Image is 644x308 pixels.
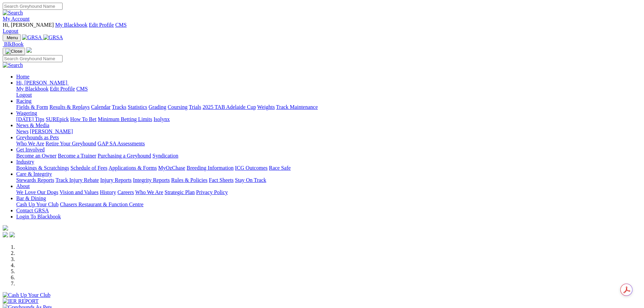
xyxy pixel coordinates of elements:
[16,92,32,98] a: Logout
[16,80,69,86] a: Hi, [PERSON_NAME]
[16,128,28,134] a: News
[3,55,63,62] input: Search
[58,153,96,159] a: Become a Trainer
[3,10,23,16] img: Search
[109,165,157,171] a: Applications & Forms
[16,165,641,171] div: Industry
[16,214,61,219] a: Login To Blackbook
[98,153,151,159] a: Purchasing a Greyhound
[9,232,15,237] img: twitter.svg
[196,189,228,195] a: Privacy Policy
[257,104,275,110] a: Weights
[3,34,21,41] button: Toggle navigation
[59,189,98,195] a: Vision and Values
[16,183,30,189] a: About
[16,195,46,201] a: Bar & Dining
[3,232,8,237] img: facebook.svg
[70,165,107,171] a: Schedule of Fees
[16,202,58,207] a: Cash Up Your Club
[235,165,267,171] a: ICG Outcomes
[98,116,152,122] a: Minimum Betting Limits
[46,116,69,122] a: SUREpick
[43,34,63,41] img: GRSA
[16,128,641,135] div: News & Media
[49,104,90,110] a: Results & Replays
[3,62,23,68] img: Search
[16,147,45,152] a: Get Involved
[5,49,22,54] img: Close
[7,35,18,40] span: Menu
[60,202,143,207] a: Chasers Restaurant & Function Centre
[16,98,31,104] a: Racing
[3,48,25,55] button: Toggle navigation
[149,104,166,110] a: Grading
[3,41,24,47] a: BlkBook
[115,22,127,28] a: CMS
[16,122,49,128] a: News & Media
[112,104,126,110] a: Tracks
[209,177,234,183] a: Fact Sheets
[276,104,318,110] a: Track Maintenance
[98,141,145,146] a: GAP SA Assessments
[16,159,34,165] a: Industry
[22,34,42,41] img: GRSA
[16,153,641,159] div: Get Involved
[16,116,641,122] div: Wagering
[16,80,67,86] span: Hi, [PERSON_NAME]
[3,22,641,34] div: My Account
[55,177,99,183] a: Track Injury Rebate
[3,3,63,10] input: Search
[16,74,29,79] a: Home
[3,292,50,298] img: Cash Up Your Club
[16,208,49,213] a: Contact GRSA
[189,104,201,110] a: Trials
[70,116,97,122] a: How To Bet
[16,177,54,183] a: Stewards Reports
[76,86,88,92] a: CMS
[235,177,266,183] a: Stay On Track
[202,104,256,110] a: 2025 TAB Adelaide Cup
[46,141,96,146] a: Retire Your Greyhound
[89,22,114,28] a: Edit Profile
[16,104,48,110] a: Fields & Form
[117,189,134,195] a: Careers
[187,165,234,171] a: Breeding Information
[16,202,641,208] div: Bar & Dining
[165,189,195,195] a: Strategic Plan
[26,47,32,53] img: logo-grsa-white.png
[158,165,185,171] a: MyOzChase
[3,298,39,304] img: IER REPORT
[3,16,30,22] a: My Account
[128,104,147,110] a: Statistics
[16,189,58,195] a: We Love Our Dogs
[3,225,8,231] img: logo-grsa-white.png
[16,153,56,159] a: Become an Owner
[91,104,111,110] a: Calendar
[16,165,69,171] a: Bookings & Scratchings
[3,22,54,28] span: Hi, [PERSON_NAME]
[4,41,24,47] span: BlkBook
[16,86,49,92] a: My Blackbook
[50,86,75,92] a: Edit Profile
[16,177,641,183] div: Care & Integrity
[3,28,18,34] a: Logout
[100,189,116,195] a: History
[16,86,641,98] div: Hi, [PERSON_NAME]
[16,141,641,147] div: Greyhounds as Pets
[152,153,178,159] a: Syndication
[269,165,290,171] a: Race Safe
[16,135,59,140] a: Greyhounds as Pets
[133,177,170,183] a: Integrity Reports
[135,189,163,195] a: Who We Are
[153,116,170,122] a: Isolynx
[30,128,73,134] a: [PERSON_NAME]
[100,177,132,183] a: Injury Reports
[16,116,44,122] a: [DATE] Tips
[16,110,37,116] a: Wagering
[16,104,641,110] div: Racing
[55,22,88,28] a: My Blackbook
[16,189,641,195] div: About
[16,171,52,177] a: Care & Integrity
[171,177,208,183] a: Rules & Policies
[168,104,188,110] a: Coursing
